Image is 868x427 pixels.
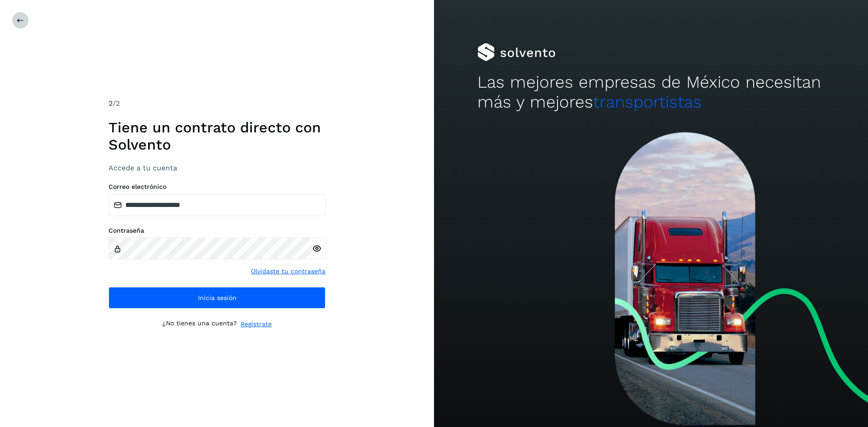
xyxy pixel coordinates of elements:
button: Inicia sesión [108,287,325,309]
span: transportistas [593,92,702,112]
div: /2 [108,98,325,109]
h3: Accede a tu cuenta [108,164,325,172]
h2: Las mejores empresas de México necesitan más y mejores [477,72,825,113]
label: Correo electrónico [108,183,325,191]
a: Olvidaste tu contraseña [251,267,325,276]
a: Regístrate [241,319,272,329]
span: Inicia sesión [198,295,236,301]
h1: Tiene un contrato directo con Solvento [108,119,325,154]
label: Contraseña [108,227,325,235]
p: ¿No tienes una cuenta? [162,319,237,329]
span: 2 [108,99,113,108]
